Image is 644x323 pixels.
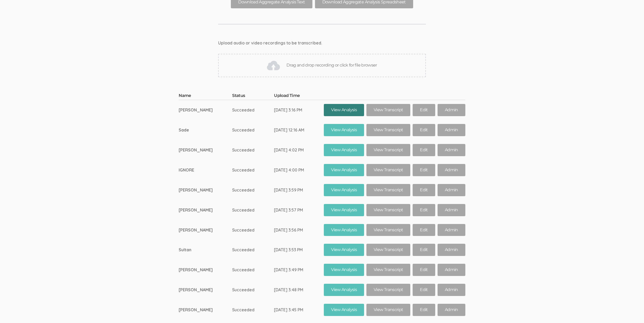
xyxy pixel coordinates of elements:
[179,300,232,320] td: [PERSON_NAME]
[274,220,324,240] td: [DATE] 3:56 PM
[366,104,410,116] a: View Transcript
[366,284,410,296] a: View Transcript
[274,300,324,320] td: [DATE] 3:45 PM
[413,144,435,156] a: Edit
[324,304,364,316] a: View Analysis
[274,160,324,180] td: [DATE] 4:00 PM
[267,59,280,72] img: Drag and drop recording or click for file browser
[324,184,364,196] a: View Analysis
[413,124,435,136] a: Edit
[179,280,232,300] td: [PERSON_NAME]
[618,298,644,323] iframe: Chat Widget
[179,160,232,180] td: IGNORE
[438,244,465,256] a: Admin
[366,164,410,176] a: View Transcript
[179,93,232,100] th: Name
[366,144,410,156] a: View Transcript
[413,244,435,256] a: Edit
[438,164,465,176] a: Admin
[324,244,364,256] a: View Analysis
[232,200,274,220] td: Succeeded
[366,224,410,236] a: View Transcript
[179,260,232,280] td: [PERSON_NAME]
[324,144,364,156] a: View Analysis
[438,124,465,136] a: Admin
[413,304,435,316] a: Edit
[274,180,324,200] td: [DATE] 3:59 PM
[232,240,274,260] td: Succeeded
[438,144,465,156] a: Admin
[366,124,410,136] a: View Transcript
[274,140,324,160] td: [DATE] 4:02 PM
[179,200,232,220] td: [PERSON_NAME]
[274,240,324,260] td: [DATE] 3:53 PM
[413,164,435,176] a: Edit
[232,180,274,200] td: Succeeded
[438,304,465,316] a: Admin
[324,124,364,136] a: View Analysis
[274,260,324,280] td: [DATE] 3:49 PM
[218,40,426,46] div: Upload audio or video recordings to be transcribed.
[232,220,274,240] td: Succeeded
[179,120,232,140] td: Sade
[179,100,232,120] td: [PERSON_NAME]
[179,240,232,260] td: Sultan
[232,120,274,140] td: Succeeded
[324,104,364,116] a: View Analysis
[413,184,435,196] a: Edit
[413,224,435,236] a: Edit
[413,104,435,116] a: Edit
[366,204,410,216] a: View Transcript
[232,260,274,280] td: Succeeded
[232,100,274,120] td: Succeeded
[274,100,324,120] td: [DATE] 3:16 PM
[179,180,232,200] td: [PERSON_NAME]
[274,280,324,300] td: [DATE] 3:48 PM
[438,184,465,196] a: Admin
[232,280,274,300] td: Succeeded
[274,200,324,220] td: [DATE] 3:57 PM
[438,104,465,116] a: Admin
[179,140,232,160] td: [PERSON_NAME]
[413,204,435,216] a: Edit
[324,284,364,296] a: View Analysis
[366,304,410,316] a: View Transcript
[366,184,410,196] a: View Transcript
[438,224,465,236] a: Admin
[366,244,410,256] a: View Transcript
[274,93,324,100] th: Upload Time
[274,120,324,140] td: [DATE] 12:16 AM
[366,264,410,276] a: View Transcript
[413,284,435,296] a: Edit
[232,160,274,180] td: Succeeded
[179,220,232,240] td: [PERSON_NAME]
[324,204,364,216] a: View Analysis
[413,264,435,276] a: Edit
[438,204,465,216] a: Admin
[232,300,274,320] td: Succeeded
[324,264,364,276] a: View Analysis
[438,284,465,296] a: Admin
[438,264,465,276] a: Admin
[232,93,274,100] th: Status
[232,140,274,160] td: Succeeded
[324,164,364,176] a: View Analysis
[324,224,364,236] a: View Analysis
[218,54,426,77] div: Drag and drop recording or click for file browser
